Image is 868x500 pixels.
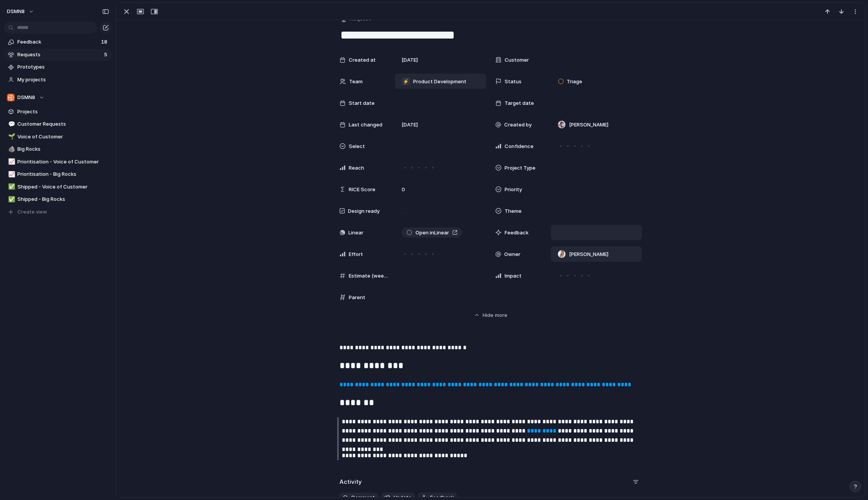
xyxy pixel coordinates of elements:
div: ✅ [8,195,14,204]
span: Created at [349,56,376,64]
span: more [495,311,507,319]
span: Product Development [413,78,466,86]
div: ✅ [8,182,14,191]
button: DSMN8 [4,92,112,103]
span: Shipped - Voice of Customer [17,183,109,191]
span: RICE Score [349,186,375,194]
span: Project Type [505,164,535,172]
span: 18 [101,38,109,46]
button: 🪨 [7,145,15,153]
div: 🪨 [8,145,14,154]
span: Created by [504,121,532,129]
span: DSMN8 [7,8,25,15]
span: Voice of Customer [17,133,109,141]
span: Prototypes [17,63,109,71]
span: Feedback [17,38,99,46]
div: 💬 [8,120,14,129]
span: [PERSON_NAME] [569,251,608,258]
button: ✅ [7,183,15,191]
a: My projects [4,74,112,86]
a: 📈Prioritisation - Voice of Customer [4,156,112,168]
span: Confidence [505,143,534,150]
span: [PERSON_NAME] [569,121,608,129]
span: Estimate (weeks) [349,272,389,280]
span: Design ready [348,207,380,215]
div: 📈 [8,170,14,179]
button: ✅ [7,195,15,203]
button: Create view [4,206,112,218]
span: Create view [17,208,47,216]
span: Prioritisation - Voice of Customer [17,158,109,166]
a: Requests5 [4,49,112,61]
button: 📈 [7,158,15,166]
span: Triage [567,78,582,86]
span: Linear [348,229,363,237]
button: 🌱 [7,133,15,141]
a: 💬Customer Requests [4,118,112,130]
span: Big Rocks [17,145,109,153]
span: Impact [505,272,522,280]
span: Customer Requests [17,120,109,128]
a: ✅Shipped - Big Rocks [4,194,112,205]
span: Feedback [505,229,529,237]
span: Prioritisation - Big Rocks [17,170,109,178]
a: ✅Shipped - Voice of Customer [4,181,112,193]
span: Effort [349,251,363,258]
span: [DATE] [402,121,418,129]
button: 💬 [7,120,15,128]
div: ⚡ [402,77,410,85]
button: DSMN8 [3,5,38,18]
a: Feedback18 [4,36,112,48]
span: Select [349,143,365,150]
span: Status [505,78,522,86]
span: Customer [505,56,529,64]
span: Requests [17,51,102,59]
a: Open inLinear [402,227,462,237]
span: Open in Linear [415,229,449,237]
span: Team [349,78,363,86]
span: [DATE] [402,56,418,64]
button: Hidemore [339,308,642,322]
a: Projects [4,106,112,118]
h2: Activity [339,478,362,487]
span: DSMN8 [17,94,35,101]
span: My projects [17,76,109,84]
span: Shipped - Big Rocks [17,195,109,203]
span: 5 [104,51,109,59]
span: Target date [505,99,534,107]
div: 🌱 [8,132,14,141]
a: 📈Prioritisation - Big Rocks [4,168,112,180]
span: Start date [349,99,375,107]
span: 0 [399,182,408,194]
span: Projects [17,108,109,116]
span: Theme [505,207,522,215]
span: Parent [349,294,365,301]
a: 🪨Big Rocks [4,143,112,155]
span: Reach [349,164,364,172]
div: 📈 [8,157,14,166]
button: 📈 [7,170,15,178]
span: Last changed [349,121,382,129]
span: Owner [504,251,520,258]
a: 🌱Voice of Customer [4,131,112,143]
span: Priority [505,186,522,194]
a: Prototypes [4,61,112,73]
